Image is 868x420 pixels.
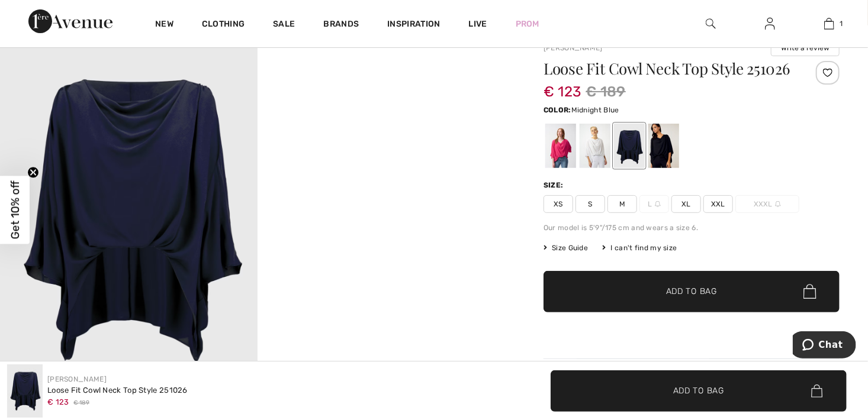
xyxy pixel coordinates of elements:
[800,17,858,31] a: 1
[551,370,847,412] button: Add to Bag
[580,124,610,168] div: Vanilla 30
[544,180,566,190] div: Size:
[28,9,112,33] img: 1ère Avenue
[516,18,539,30] a: Prom
[706,17,716,31] img: search the website
[324,19,359,31] a: Brands
[258,25,515,154] video: Your browser does not support the video tag.
[544,243,588,253] span: Size Guide
[155,19,173,31] a: New
[544,359,577,380] div: Details
[8,181,22,240] span: Get 10% off
[47,375,107,383] a: [PERSON_NAME]
[545,124,576,168] div: Geranium
[544,44,603,52] a: [PERSON_NAME]
[655,201,661,207] img: ring-m.svg
[576,195,605,213] span: S
[544,195,573,213] span: XS
[607,195,637,213] span: M
[614,124,645,168] div: Midnight Blue
[273,19,295,31] a: Sale
[648,124,679,168] div: Black
[387,19,440,31] span: Inspiration
[793,331,856,361] iframe: Opens a widget where you can chat to one of our agents
[756,17,785,31] a: Sign In
[74,399,90,408] span: € 189
[811,385,822,398] img: Bag.svg
[666,285,717,298] span: Add to Bag
[735,195,799,213] span: XXXL
[765,17,775,31] img: My Info
[673,385,724,397] span: Add to Bag
[469,18,487,30] a: Live
[47,398,69,406] span: € 123
[544,222,840,233] div: Our model is 5'9"/175 cm and wears a size 6.
[544,271,840,312] button: Add to Bag
[775,201,781,207] img: ring-m.svg
[670,359,709,380] div: Care
[544,72,581,100] span: € 123
[544,61,790,76] h1: Loose Fit Cowl Neck Top Style 251026
[47,385,188,396] div: Loose Fit Cowl Neck Top Style 251026
[703,195,733,213] span: XXL
[840,18,843,29] span: 1
[544,106,571,114] span: Color:
[571,106,619,114] span: Midnight Blue
[602,243,677,253] div: I can't find my size
[824,17,834,31] img: My Bag
[586,81,626,102] span: € 189
[671,195,701,213] span: XL
[803,284,816,299] img: Bag.svg
[639,195,669,213] span: L
[27,167,39,179] button: Close teaser
[7,364,43,418] img: Loose Fit Cowl Neck Top Style 251026
[202,19,245,31] a: Clothing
